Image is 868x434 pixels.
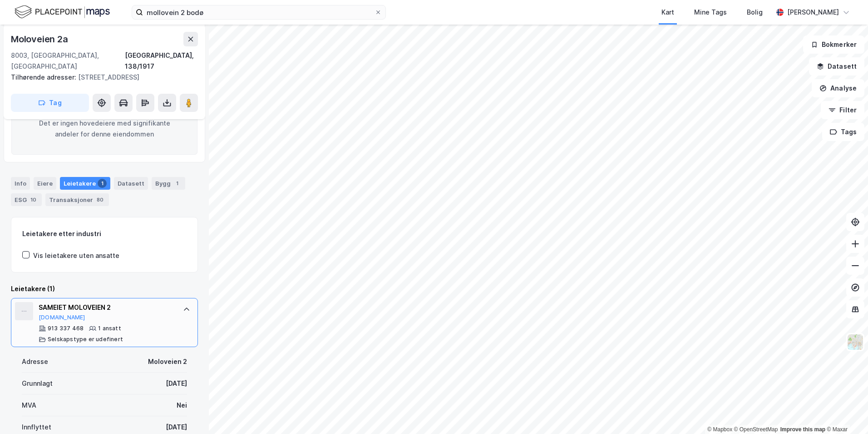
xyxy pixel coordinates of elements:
[48,325,84,332] div: 913 337 468
[39,302,174,313] div: SAMEIET MOLOVEIEN 2
[734,426,778,433] a: OpenStreetMap
[787,7,839,18] div: [PERSON_NAME]
[661,7,674,18] div: Kart
[822,123,864,141] button: Tags
[33,250,119,261] div: Vis leietakere uten ansatte
[11,177,30,190] div: Info
[812,79,864,97] button: Analyse
[34,177,56,190] div: Eiere
[22,356,48,367] div: Adresse
[177,400,187,411] div: Nei
[95,195,105,204] div: 80
[15,4,110,20] img: logo.f888ab2527a4732fd821a326f86c7f29.svg
[143,5,375,19] input: Søk på adresse, matrikkel, gårdeiere, leietakere eller personer
[11,94,89,112] button: Tag
[821,101,864,119] button: Filter
[11,103,197,155] div: Det er ingen hovedeiere med signifikante andeler for denne eiendommen
[11,50,125,72] div: 8003, [GEOGRAPHIC_DATA], [GEOGRAPHIC_DATA]
[173,179,182,188] div: 1
[11,283,198,294] div: Leietakere (1)
[39,314,85,321] button: [DOMAIN_NAME]
[45,193,109,206] div: Transaksjoner
[11,193,42,206] div: ESG
[847,333,864,351] img: Z
[809,57,864,76] button: Datasett
[803,35,864,54] button: Bokmerker
[823,390,868,434] iframe: Chat Widget
[780,426,825,433] a: Improve this map
[22,228,187,239] div: Leietakere etter industri
[166,378,187,389] div: [DATE]
[166,422,187,433] div: [DATE]
[707,426,732,433] a: Mapbox
[22,422,51,433] div: Innflyttet
[148,356,187,367] div: Moloveien 2
[60,177,110,190] div: Leietakere
[98,325,121,332] div: 1 ansatt
[22,400,36,411] div: MVA
[98,179,107,188] div: 1
[22,378,53,389] div: Grunnlagt
[823,390,868,434] div: Kontrollprogram for chat
[11,73,78,81] span: Tilhørende adresser:
[11,72,191,83] div: [STREET_ADDRESS]
[694,7,727,18] div: Mine Tags
[48,336,123,343] div: Selskapstype er udefinert
[11,32,70,46] div: Moloveien 2a
[152,177,185,190] div: Bygg
[29,195,38,204] div: 10
[114,177,148,190] div: Datasett
[125,50,198,72] div: [GEOGRAPHIC_DATA], 138/1917
[747,7,763,18] div: Bolig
